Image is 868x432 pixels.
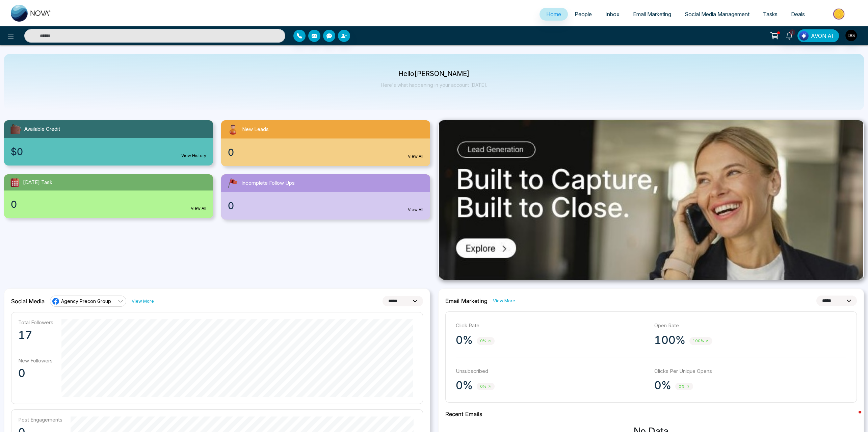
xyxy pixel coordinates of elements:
span: Deals [791,11,805,18]
p: 0 [18,366,53,380]
h2: Social Media [11,298,45,305]
p: 100% [654,333,685,347]
img: followUps.svg [227,177,239,189]
iframe: Intercom live chat [845,409,861,425]
img: Nova CRM Logo [11,5,51,22]
a: New Leads0View All [217,120,434,166]
button: AVON AI [797,29,839,42]
a: Tasks [756,8,784,21]
img: todayTask.svg [9,177,20,188]
span: 0 [228,145,234,159]
span: People [575,11,592,18]
p: Unsubscribed [456,367,648,375]
p: 0% [456,379,473,392]
img: newLeads.svg [227,123,239,136]
a: 1 [781,29,797,41]
a: View All [408,207,423,213]
span: [DATE] Task [23,179,52,186]
p: 0% [456,333,473,347]
img: . [439,120,863,280]
a: View All [408,153,423,159]
p: Clicks Per Unique Opens [654,367,846,375]
span: Incomplete Follow Ups [241,179,295,187]
p: 17 [18,328,53,342]
span: 0 [228,199,234,213]
span: Tasks [763,11,778,18]
a: Home [540,8,568,21]
span: 0% [675,383,693,390]
img: Market-place.gif [815,6,864,22]
p: New Followers [18,357,53,364]
a: Incomplete Follow Ups0View All [217,174,434,220]
p: 0% [654,379,671,392]
span: Social Media Management [685,11,749,18]
a: People [568,8,599,21]
span: AVON AI [811,32,833,40]
span: 0% [477,383,495,390]
span: $0 [11,145,23,159]
span: 0% [477,337,495,345]
span: Available Credit [24,125,60,133]
span: Email Marketing [633,11,671,18]
img: Lead Flow [799,31,809,41]
span: 100% [689,337,712,345]
p: Total Followers [18,319,53,326]
p: Post Engagements [18,416,62,423]
a: View History [181,153,206,159]
a: Inbox [599,8,626,21]
p: Here's what happening in your account [DATE]. [381,82,487,88]
span: Home [546,11,561,18]
span: Agency Precon Group [61,298,111,304]
h2: Email Marketing [445,298,488,304]
span: New Leads [242,126,269,133]
a: Social Media Management [678,8,756,21]
a: View More [493,298,515,304]
p: Hello [PERSON_NAME] [381,71,487,77]
a: Email Marketing [626,8,678,21]
span: 0 [11,197,17,211]
a: Deals [784,8,812,21]
a: View More [132,298,154,304]
p: Open Rate [654,322,846,330]
img: User Avatar [845,30,857,41]
span: 1 [789,29,795,35]
span: Inbox [605,11,620,18]
a: View All [191,205,206,211]
img: availableCredit.svg [9,123,22,135]
h2: Recent Emails [445,411,857,417]
p: Click Rate [456,322,648,330]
